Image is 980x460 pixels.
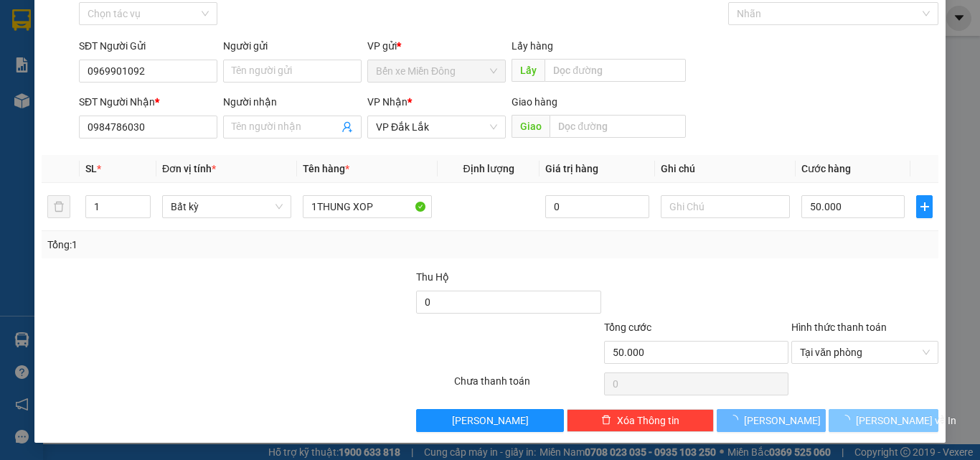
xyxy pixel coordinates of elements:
[162,163,216,174] span: Đơn vị tính
[617,413,679,428] span: Xóa Thông tin
[171,196,283,217] span: Bất kỳ
[79,38,217,54] div: SĐT Người Gửi
[223,94,362,110] div: Người nhận
[567,409,714,432] button: deleteXóa Thông tin
[512,59,545,82] span: Lấy
[550,115,686,138] input: Dọc đường
[47,237,380,253] div: Tổng: 1
[916,195,933,218] button: plus
[367,96,407,108] span: VP Nhận
[341,121,353,133] span: user-add
[512,115,550,138] span: Giao
[545,163,598,174] span: Giá trị hàng
[829,409,938,432] button: [PERSON_NAME] và In
[744,413,821,428] span: [PERSON_NAME]
[840,415,856,425] span: loading
[717,409,826,432] button: [PERSON_NAME]
[47,195,70,218] button: delete
[452,413,529,428] span: [PERSON_NAME]
[376,60,497,82] span: Bến xe Miền Đông
[856,413,956,428] span: [PERSON_NAME] và In
[545,195,649,218] input: 0
[223,38,362,54] div: Người gửi
[376,116,497,138] span: VP Đắk Lắk
[791,321,887,333] label: Hình thức thanh toán
[545,59,686,82] input: Dọc đường
[655,155,796,183] th: Ghi chú
[79,94,217,110] div: SĐT Người Nhận
[800,342,930,363] span: Tại văn phòng
[604,321,651,333] span: Tổng cước
[463,163,514,174] span: Định lượng
[728,415,744,425] span: loading
[917,201,932,212] span: plus
[661,195,790,218] input: Ghi Chú
[512,40,553,52] span: Lấy hàng
[303,163,349,174] span: Tên hàng
[416,271,449,283] span: Thu Hộ
[303,195,432,218] input: VD: Bàn, Ghế
[453,373,603,398] div: Chưa thanh toán
[367,38,506,54] div: VP gửi
[85,163,97,174] span: SL
[801,163,851,174] span: Cước hàng
[601,415,611,426] span: delete
[416,409,563,432] button: [PERSON_NAME]
[512,96,557,108] span: Giao hàng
